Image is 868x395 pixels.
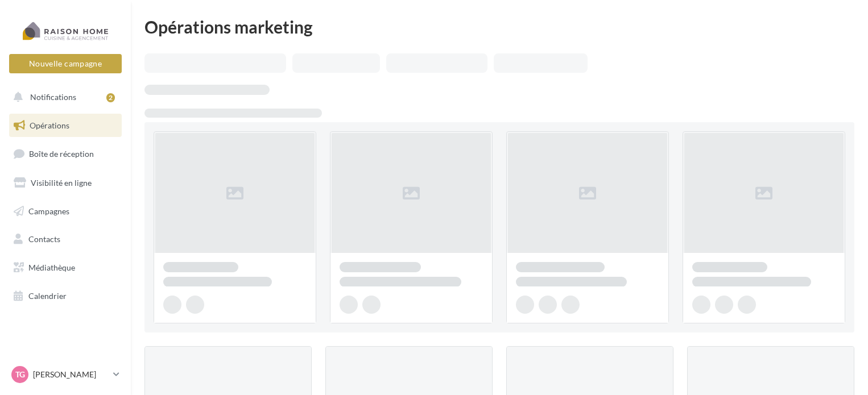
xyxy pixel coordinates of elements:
span: Visibilité en ligne [31,178,92,188]
a: TG [PERSON_NAME] [9,364,122,385]
a: Boîte de réception [7,142,124,166]
span: Notifications [30,92,76,102]
div: Opérations marketing [144,18,854,35]
a: Campagnes [7,199,124,223]
button: Notifications 2 [7,85,119,109]
div: 2 [106,93,115,102]
span: TG [15,369,25,380]
p: [PERSON_NAME] [33,369,109,380]
button: Nouvelle campagne [9,54,122,73]
span: Campagnes [28,206,69,215]
span: Boîte de réception [29,149,94,159]
a: Médiathèque [7,256,124,280]
a: Visibilité en ligne [7,171,124,195]
a: Calendrier [7,284,124,308]
a: Opérations [7,114,124,138]
span: Opérations [30,120,69,130]
span: Contacts [28,234,60,244]
span: Médiathèque [28,263,75,272]
a: Contacts [7,227,124,251]
span: Calendrier [28,291,67,301]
